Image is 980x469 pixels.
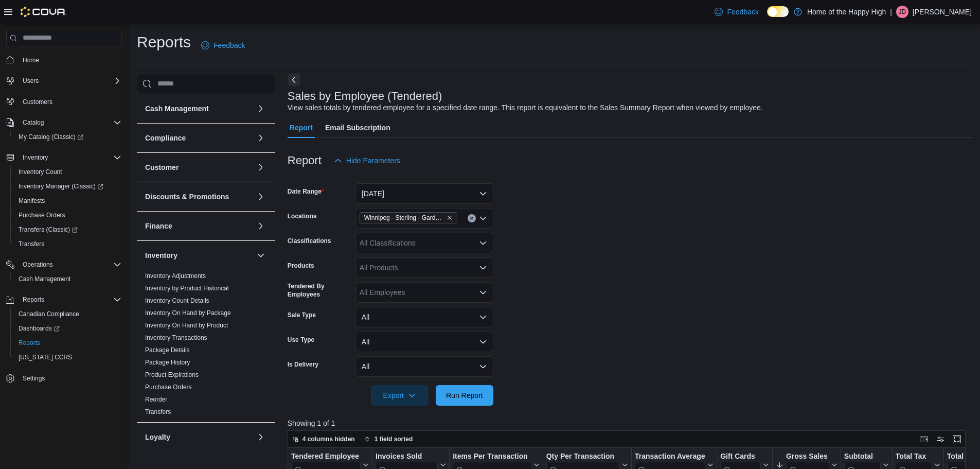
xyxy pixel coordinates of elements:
a: Dashboards [14,322,64,335]
a: Inventory Adjustments [145,272,206,280]
button: Customer [255,161,267,173]
button: Reports [10,336,126,350]
button: 1 field sorted [360,433,417,445]
span: Reports [14,337,121,349]
a: Reports [14,337,44,349]
span: Transfers (Classic) [19,225,78,234]
span: Run Report [446,390,483,401]
button: Cash Management [10,272,126,286]
a: Feedback [710,2,762,22]
button: Discounts & Promotions [145,192,253,202]
a: Inventory On Hand by Product [145,322,228,329]
span: Feedback [727,7,758,17]
button: Inventory [255,249,267,262]
div: Transaction Average [635,451,705,461]
h3: Loyalty [145,432,170,442]
button: Display options [934,433,947,445]
h1: Reports [137,32,191,53]
span: Canadian Compliance [19,310,79,318]
span: 4 columns hidden [302,435,355,443]
h3: Discounts & Promotions [145,192,229,202]
button: Loyalty [255,431,267,443]
button: Canadian Compliance [10,307,126,321]
span: Inventory Count Details [145,297,209,305]
a: Inventory Manager (Classic) [14,180,108,193]
span: Settings [19,372,121,385]
nav: Complex example [6,48,121,413]
button: Operations [19,258,57,271]
button: Open list of options [479,214,487,222]
h3: Customer [145,162,179,172]
span: Winnipeg - Sterling - Garden Variety [360,212,457,223]
button: Transfers [10,237,126,251]
label: Classifications [288,237,331,245]
div: Inventory [137,270,275,422]
span: Customers [23,98,52,106]
label: Date Range [288,187,324,196]
span: Feedback [213,40,245,50]
span: Dark Mode [767,17,768,18]
a: My Catalog (Classic) [14,131,87,143]
button: Inventory [19,151,52,164]
button: Hide Parameters [330,150,404,171]
label: Locations [288,212,317,220]
a: Transfers (Classic) [14,223,82,236]
span: Reports [23,296,44,304]
span: Hide Parameters [346,155,400,166]
label: Sale Type [288,311,316,319]
img: Cova [21,7,66,17]
label: Tendered By Employees [288,282,351,299]
a: Canadian Compliance [14,308,83,320]
span: Product Expirations [145,371,199,379]
button: Operations [2,257,126,272]
a: Home [19,54,43,66]
button: Keyboard shortcuts [918,433,930,445]
span: Inventory Transactions [145,334,207,342]
span: Customers [19,95,121,108]
span: Catalog [23,118,44,127]
label: Is Delivery [288,360,318,369]
span: Inventory On Hand by Package [145,309,231,317]
span: Package Details [145,346,190,354]
button: Open list of options [479,288,487,297]
div: Qty Per Transaction [546,451,620,461]
a: Settings [19,372,49,385]
button: Users [19,75,43,87]
button: Catalog [2,115,126,130]
input: Dark Mode [767,6,789,17]
a: Feedback [197,35,249,56]
a: Manifests [14,195,49,207]
h3: Report [288,154,322,167]
button: Finance [255,220,267,232]
a: Inventory by Product Historical [145,285,229,292]
span: Users [19,75,121,87]
button: Reports [2,292,126,307]
span: Manifests [19,197,45,205]
a: [US_STATE] CCRS [14,351,76,363]
label: Use Type [288,336,314,344]
span: Settings [23,374,45,383]
a: Inventory Count [14,166,66,178]
div: Joe Di Biase [896,6,908,18]
span: Winnipeg - Sterling - Garden Variety [364,213,444,223]
span: Operations [19,258,121,271]
button: Clear input [468,214,476,222]
button: Compliance [255,132,267,144]
a: Product Expirations [145,371,199,378]
span: Dashboards [14,322,121,335]
button: Settings [2,371,126,386]
h3: Sales by Employee (Tendered) [288,90,442,102]
div: View sales totals by tendered employee for a specified date range. This report is equivalent to t... [288,102,763,113]
span: Export [377,385,422,406]
span: Transfers [145,408,171,416]
a: Inventory Manager (Classic) [10,179,126,194]
button: Manifests [10,194,126,208]
span: Purchase Orders [145,383,192,391]
span: Report [290,117,313,138]
button: Open list of options [479,239,487,247]
button: [US_STATE] CCRS [10,350,126,364]
a: Reorder [145,396,167,403]
button: Open list of options [479,264,487,272]
button: Users [2,74,126,88]
h3: Finance [145,221,172,231]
